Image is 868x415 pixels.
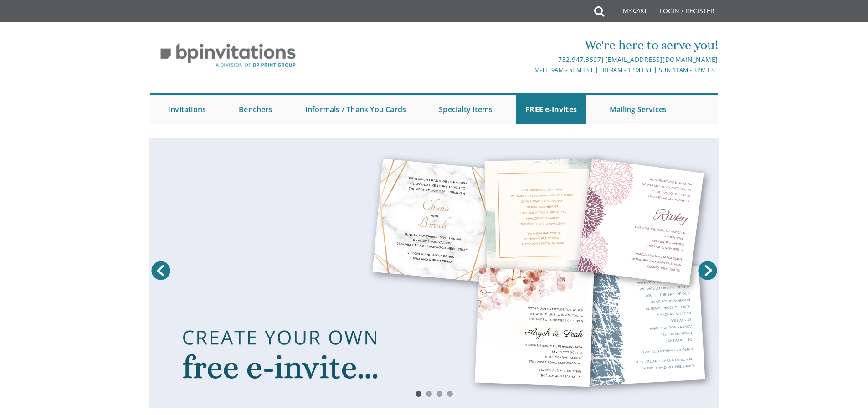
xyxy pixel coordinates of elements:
[296,95,415,124] a: Informals / Thank You Cards
[430,95,502,124] a: Specialty Items
[150,36,306,74] img: BP Invitation Loft
[230,95,282,124] a: Benchers
[159,95,215,124] a: Invitations
[603,1,653,24] a: My Cart
[558,55,601,64] a: 732.947.3597
[605,55,718,64] a: [EMAIL_ADDRESS][DOMAIN_NAME]
[696,259,719,282] a: Next
[601,95,676,124] a: Mailing Services
[149,259,172,282] a: Prev
[340,36,718,54] div: We're here to serve you!
[516,95,586,124] a: FREE e-Invites
[340,65,718,75] div: M-Th 9am - 5pm EST | Fri 9am - 1pm EST | Sun 11am - 3pm EST
[340,54,718,65] div: |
